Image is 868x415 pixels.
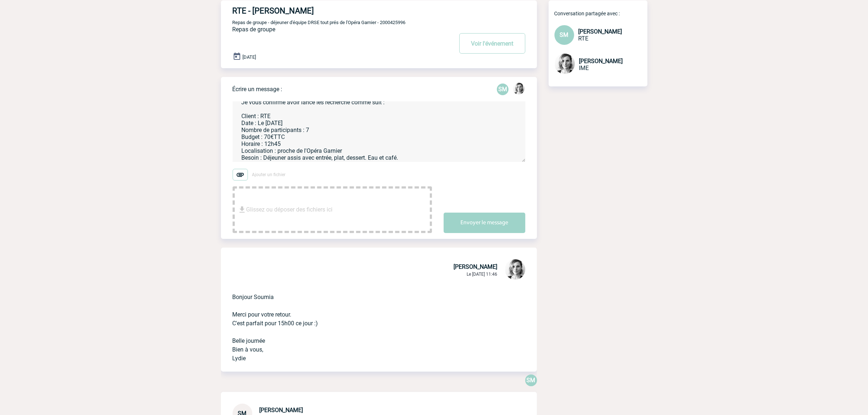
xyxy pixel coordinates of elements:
[554,11,647,16] p: Conversation partagée avec :
[554,54,575,74] img: 103019-1.png
[467,272,498,277] span: Le [DATE] 11:46
[233,281,505,363] p: Bonjour Soumia Merci pour votre retour. C'est parfait pour 15h00 ce jour :) Belle journée Bien à ...
[497,84,509,95] div: Soumia MANOUF
[246,191,333,228] span: Glissez ou déposer des fichiers ici
[233,20,406,25] span: Repas de groupe - déjeuner d'équipe DRSE tout prés de l'Opéra Garnier - 2000425996
[560,31,569,38] span: SM
[233,6,431,15] h4: RTE - [PERSON_NAME]
[505,259,525,280] img: 103019-1.png
[525,375,537,386] p: SM
[497,84,509,95] p: SM
[260,407,303,414] span: [PERSON_NAME]
[513,83,525,96] div: Lydie TRELLU
[238,205,246,214] img: file_download.svg
[233,26,276,33] span: Repas de groupe
[252,172,286,177] span: Ajouter un fichier
[579,35,589,42] span: RTE
[444,213,525,233] button: Envoyer le message
[579,65,589,71] span: IME
[579,58,623,65] span: [PERSON_NAME]
[459,33,525,54] button: Voir l'événement
[233,86,283,93] p: Écrire un message :
[525,375,537,386] div: Soumia MANOUF Hier à 15:01
[454,263,498,270] span: [PERSON_NAME]
[513,83,525,94] img: 103019-1.png
[579,28,622,35] span: [PERSON_NAME]
[243,54,256,60] span: [DATE]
